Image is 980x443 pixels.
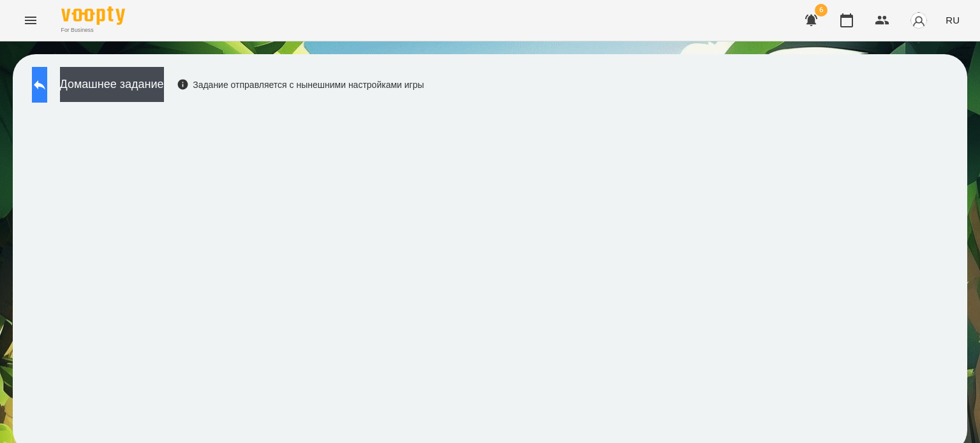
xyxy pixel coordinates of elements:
img: avatar_s.png [910,11,928,29]
span: 6 [815,4,828,17]
div: Задание отправляется с нынешними настройками игры [177,78,424,91]
span: For Business [61,26,125,34]
button: Menu [15,5,46,36]
button: RU [940,8,965,32]
button: Домашнее задание [60,67,164,102]
img: Voopty Logo [61,6,125,25]
span: RU [946,13,960,27]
